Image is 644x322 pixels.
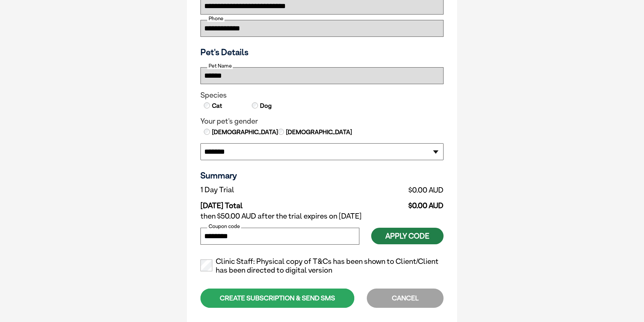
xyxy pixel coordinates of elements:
button: Apply Code [371,228,444,244]
legend: Species [200,91,444,100]
td: [DATE] Total [200,196,333,210]
h3: Summary [200,170,444,180]
td: $0.00 AUD [333,196,444,210]
td: $0.00 AUD [333,184,444,196]
h3: Pet's Details [198,47,446,57]
label: Clinic Staff: Physical copy of T&Cs has been shown to Client/Client has been directed to digital ... [200,257,444,275]
div: CANCEL [367,289,444,308]
legend: Your pet's gender [200,117,444,126]
input: Clinic Staff: Physical copy of T&Cs has been shown to Client/Client has been directed to digital ... [200,259,212,271]
label: Coupon code [207,223,241,229]
td: 1 Day Trial [200,184,333,196]
label: Phone [207,16,224,22]
div: CREATE SUBSCRIPTION & SEND SMS [200,289,354,308]
td: then $50.00 AUD after the trial expires on [DATE] [200,210,444,222]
